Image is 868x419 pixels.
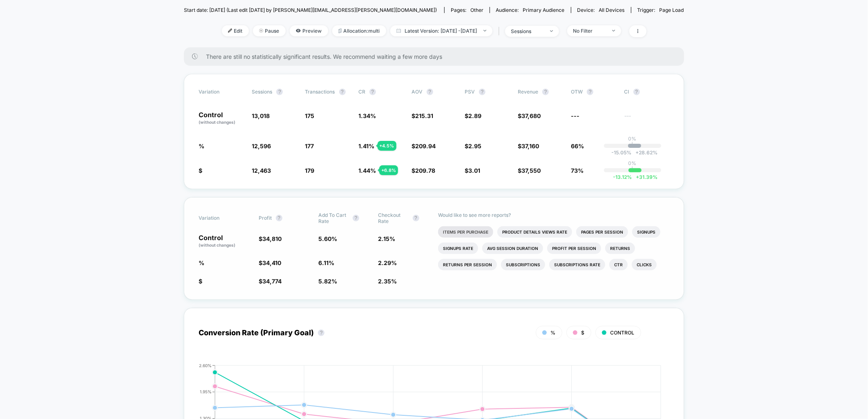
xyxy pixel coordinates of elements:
[438,259,497,270] li: Returns Per Session
[599,7,625,13] span: all devices
[465,89,475,95] span: PSV
[379,165,398,175] div: + 6.8 %
[390,25,492,36] span: Latest Version: [DATE] - [DATE]
[332,25,386,36] span: Allocation: multi
[465,143,481,149] span: $
[501,259,545,270] li: Subscriptions
[412,143,436,149] span: $
[521,112,541,119] span: 37,680
[358,143,374,149] span: 1.41 %
[629,160,637,166] p: 0%
[612,149,632,156] span: -15.05 %
[378,235,396,242] span: 2.15 %
[521,143,539,149] span: 37,160
[638,7,684,13] div: Trigger:
[338,29,342,33] img: rebalance
[199,363,212,368] tspan: 2.60%
[358,89,365,95] span: CR
[632,142,633,148] p: |
[511,28,544,34] div: sessions
[222,25,249,36] span: Edit
[262,235,282,242] span: 34,810
[276,89,283,95] button: ?
[518,89,538,95] span: Revenue
[613,174,632,180] span: -13.12 %
[632,166,633,172] p: |
[636,149,639,156] span: +
[465,112,481,119] span: $
[468,143,481,149] span: 2.95
[412,89,423,95] span: AOV
[571,167,584,174] span: 73%
[551,330,556,336] span: %
[482,243,543,254] li: Avg Session Duration
[636,174,639,180] span: +
[199,234,250,248] p: Control
[305,167,315,174] span: 179
[629,136,637,142] p: 0%
[518,143,539,149] span: $
[632,226,660,238] li: Signups
[199,143,204,149] span: %
[318,235,337,242] span: 5.60 %
[318,330,324,336] button: ?
[609,259,628,270] li: Ctr
[199,89,244,95] span: Variation
[412,112,433,119] span: $
[438,243,478,254] li: Signups Rate
[262,259,281,266] span: 34,410
[413,215,419,221] button: ?
[252,112,270,119] span: 13,018
[259,215,272,221] span: Profit
[199,243,235,247] span: (without changes)
[228,29,232,33] img: edit
[199,278,202,285] span: $
[415,112,433,119] span: 215.31
[542,89,549,95] button: ?
[318,278,337,285] span: 5.82 %
[200,389,212,394] tspan: 1.95%
[206,53,668,60] span: There are still no statistically significant results. We recommend waiting a few more days
[576,226,628,238] li: Pages Per Session
[305,143,314,149] span: 177
[451,7,483,13] div: Pages:
[199,111,244,125] p: Control
[611,330,635,336] span: CONTROL
[632,174,658,180] span: 31.39 %
[276,215,282,221] button: ?
[378,141,396,151] div: + 4.5 %
[497,25,505,37] span: |
[468,112,481,119] span: 2.89
[496,7,565,13] div: Audience:
[523,7,565,13] span: Primary Audience
[318,259,334,266] span: 6.11 %
[415,167,435,174] span: 209.78
[587,89,593,95] button: ?
[339,89,346,95] button: ?
[549,259,605,270] li: Subscriptions Rate
[470,7,483,13] span: other
[571,89,616,95] span: OTW
[633,89,640,95] button: ?
[605,243,635,254] li: Returns
[479,89,485,95] button: ?
[571,7,631,13] span: Device:
[199,212,244,224] span: Variation
[624,89,669,95] span: CI
[573,28,606,34] div: No Filter
[290,25,328,36] span: Preview
[547,243,601,254] li: Profit Per Session
[612,30,615,31] img: end
[632,149,658,156] span: 28.62 %
[259,278,282,285] span: $
[252,89,272,95] span: Sessions
[318,212,349,224] span: Add To Cart Rate
[378,212,409,224] span: Checkout Rate
[184,7,437,13] span: Start date: [DATE] (Last edit [DATE] by [PERSON_NAME][EMAIL_ADDRESS][PERSON_NAME][DOMAIN_NAME])
[415,143,436,149] span: 209.94
[199,259,204,266] span: %
[199,167,202,174] span: $
[483,30,486,31] img: end
[369,89,376,95] button: ?
[550,30,553,32] img: end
